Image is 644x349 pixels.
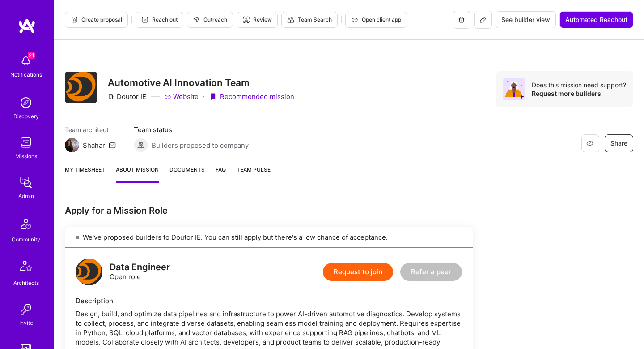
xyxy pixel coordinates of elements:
[209,93,216,100] i: icon PurpleRibbon
[134,138,148,152] img: Builders proposed to company
[83,141,105,150] div: Shahar
[76,259,102,285] img: logo
[15,257,37,278] img: Architects
[15,151,37,161] div: Missions
[17,52,35,70] img: bell
[501,15,550,24] span: See builder view
[17,173,35,191] img: admin teamwork
[323,263,393,281] button: Request to join
[565,15,627,24] span: Automated Reachout
[65,72,97,103] img: Company Logo
[65,165,105,183] a: My timesheet
[108,77,294,88] h3: Automotive AI Innovation Team
[71,16,122,24] span: Create proposal
[610,139,627,148] span: Share
[65,227,473,248] div: We've proposed builders to Doutor IE. You can still apply but there's a low chance of acceptance.
[19,318,33,327] div: Invite
[108,92,146,101] div: Doutor IE
[532,89,626,98] div: Request more builders
[15,213,37,235] img: Community
[76,296,462,306] div: Description
[18,191,34,201] div: Admin
[10,70,42,79] div: Notifications
[237,166,271,173] span: Team Pulse
[209,92,294,101] div: Recommended mission
[242,16,272,24] span: Review
[134,125,249,134] span: Team status
[586,140,593,147] i: icon EyeClosed
[532,81,626,89] div: Does this mission need support?
[12,235,40,244] div: Community
[503,78,525,100] img: Avatar
[65,138,79,152] img: Team Architect
[141,16,178,24] span: Reach out
[164,92,199,101] a: Website
[287,16,332,24] span: Team Search
[71,16,78,23] i: icon Proposal
[17,134,35,151] img: teamwork
[400,263,462,281] button: Refer a peer
[17,300,35,318] img: Invite
[109,142,116,149] i: icon Mail
[110,263,170,281] div: Open role
[203,92,205,101] div: ·
[13,278,39,288] div: Architects
[65,125,116,134] span: Team architect
[65,205,473,216] div: Apply for a Mission Role
[17,94,35,112] img: discovery
[116,165,159,183] a: About Mission
[110,263,170,272] div: Data Engineer
[28,52,35,59] span: 21
[242,16,250,23] i: icon Targeter
[193,16,227,24] span: Outreach
[13,112,39,121] div: Discovery
[169,165,205,174] span: Documents
[351,16,401,24] span: Open client app
[18,18,36,34] img: logo
[152,141,249,150] span: Builders proposed to company
[216,165,226,183] a: FAQ
[108,93,115,100] i: icon CompanyGray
